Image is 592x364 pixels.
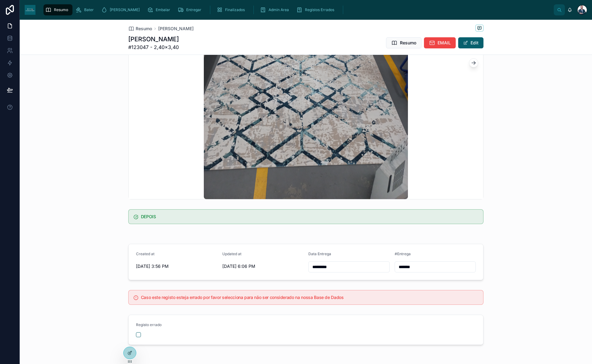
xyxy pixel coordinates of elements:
button: EMAIL [424,37,456,48]
button: Resumo [386,37,421,48]
span: Updated at [222,252,241,256]
span: Resumo [136,26,152,32]
span: [DATE] 3:56 PM [136,263,217,269]
span: #123047 - 2,40×3,40 [128,43,179,51]
a: Finalizados [215,4,249,15]
button: Edit [458,37,483,48]
span: [DATE] 6:06 PM [222,263,304,269]
h1: [PERSON_NAME] [128,35,179,43]
span: Registos Errados [305,7,334,12]
a: Registos Errados [294,4,339,15]
span: Resumo [400,40,416,46]
h5: Caso este registo esteja errado por favor selecciona para não ser considerado na nossa Base de Dados [141,295,478,300]
div: scrollable content [40,3,554,17]
span: #Entrega [395,252,411,256]
span: Created at [136,252,154,256]
span: Embalar [156,7,170,12]
span: Entregar [186,7,201,12]
img: App logo [25,5,35,15]
a: [PERSON_NAME] [158,26,194,32]
span: Finalizados [225,7,245,12]
span: Resumo [54,7,68,12]
a: [PERSON_NAME] [99,4,144,15]
a: Resumo [128,26,152,32]
span: Registo errado [136,322,162,327]
span: [PERSON_NAME] [110,7,140,12]
a: Resumo [43,4,72,15]
h5: DEPOIS [141,215,478,219]
a: Embalar [145,4,175,15]
a: Admin Area [258,4,293,15]
a: Entregar [176,4,206,15]
span: Admin Area [269,7,289,12]
span: Bater [84,7,94,12]
span: EMAIL [438,40,451,46]
span: Data Entrega [308,252,331,256]
a: Bater [74,4,98,15]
